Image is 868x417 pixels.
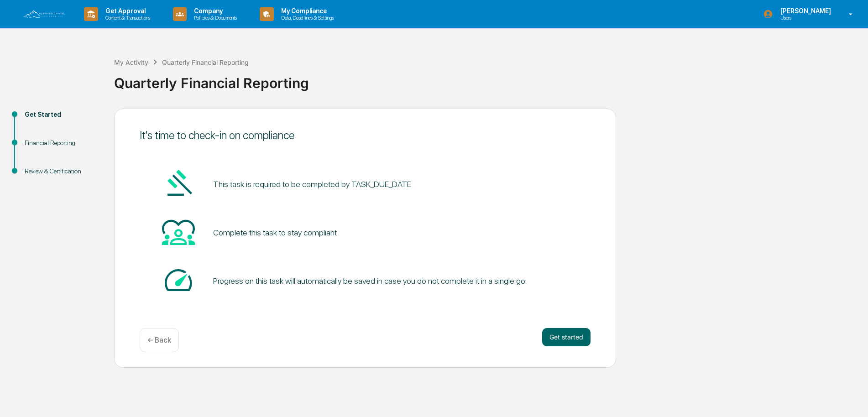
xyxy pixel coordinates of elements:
img: logo [22,9,66,19]
div: My Activity [114,58,148,66]
img: Speed-dial [162,264,195,297]
p: Company [187,7,241,15]
p: Data, Deadlines & Settings [274,15,339,21]
p: ← Back [147,336,171,344]
p: [PERSON_NAME] [773,7,836,15]
p: Users [773,15,836,21]
p: My Compliance [274,7,339,15]
p: Policies & Documents [187,15,241,21]
button: Get started [542,328,591,346]
div: Financial Reporting [25,138,99,148]
p: Get Approval [98,7,155,15]
div: Progress on this task will automatically be saved in case you do not complete it in a single go. [213,276,527,286]
div: It's time to check-in on compliance [140,129,591,142]
div: Review & Certification [25,167,99,176]
div: Quarterly Financial Reporting [162,58,249,66]
div: Complete this task to stay compliant [213,228,337,237]
pre: This task is required to be completed by TASK_DUE_DATE [213,178,411,190]
p: Content & Transactions [98,15,155,21]
img: Gavel [162,167,195,200]
div: Quarterly Financial Reporting [114,68,863,91]
img: Heart [162,215,195,248]
div: Get Started [25,110,99,120]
